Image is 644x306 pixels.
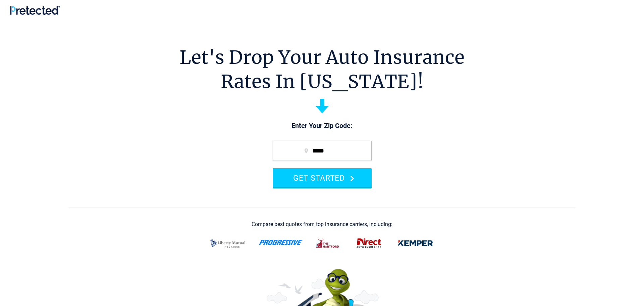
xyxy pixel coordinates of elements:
[252,221,392,227] div: Compare best quotes from top insurance carriers, including:
[206,234,251,252] img: liberty
[393,234,438,252] img: kemper
[312,234,344,252] img: thehartford
[273,141,372,161] input: zip code
[266,121,378,131] p: Enter Your Zip Code:
[179,45,465,94] h1: Let's Drop Your Auto Insurance Rates In [US_STATE]!
[273,168,372,187] button: GET STARTED
[353,234,385,252] img: direct
[259,240,304,245] img: progressive
[10,6,60,15] img: Pretected Logo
